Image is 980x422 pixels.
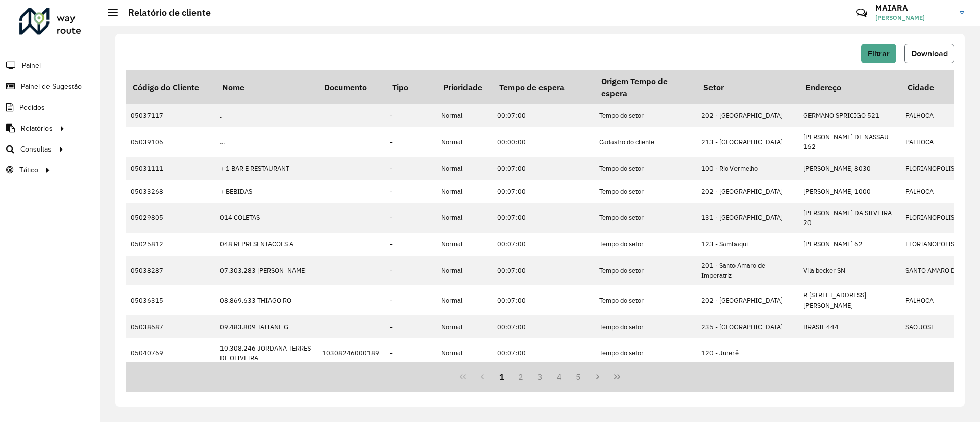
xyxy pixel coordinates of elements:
td: [PERSON_NAME] DE NASSAU 162 [798,127,900,157]
td: 05037117 [126,104,215,127]
td: - [385,285,436,315]
td: 00:00:00 [492,127,594,157]
td: - [385,104,436,127]
td: [PERSON_NAME] 62 [798,233,900,256]
td: ... [215,127,317,157]
td: 10308246000189 [317,338,385,368]
td: 120 - Jurerê [696,338,798,368]
td: 10.308.246 JORDANA TERRES DE OLIVEIRA [215,338,317,368]
button: Download [904,44,954,63]
button: 5 [569,367,589,386]
button: Last Page [607,367,627,386]
td: 05025812 [126,233,215,256]
th: Endereço [798,70,900,104]
td: - [385,157,436,180]
th: Tipo [385,70,436,104]
td: 00:07:00 [492,285,594,315]
td: Tempo do setor [594,157,696,180]
td: 09.483.809 TATIANE G [215,315,317,338]
td: Tempo do setor [594,315,696,338]
td: - [385,233,436,256]
td: 00:07:00 [492,180,594,203]
td: GERMANO SPRICIGO 521 [798,104,900,127]
td: 00:07:00 [492,338,594,368]
td: 100 - Rio Vermelho [696,157,798,180]
td: Normal [436,233,492,256]
td: 123 - Sambaqui [696,233,798,256]
td: 05039106 [126,127,215,157]
td: 05033268 [126,180,215,203]
td: 05038287 [126,256,215,285]
td: - [385,203,436,233]
td: - [385,315,436,338]
td: Normal [436,180,492,203]
td: 235 - [GEOGRAPHIC_DATA] [696,315,798,338]
td: . [215,104,317,127]
td: 05029805 [126,203,215,233]
span: Consultas [20,144,52,155]
span: Painel [22,60,41,71]
td: - [385,127,436,157]
td: Normal [436,157,492,180]
td: 00:07:00 [492,233,594,256]
td: 202 - [GEOGRAPHIC_DATA] [696,285,798,315]
td: Tempo do setor [594,256,696,285]
td: Vila becker SN [798,256,900,285]
td: Normal [436,285,492,315]
span: [PERSON_NAME] [875,13,952,22]
button: 3 [530,367,550,386]
td: Tempo do setor [594,104,696,127]
button: Filtrar [861,44,896,63]
td: Normal [436,203,492,233]
td: Normal [436,338,492,368]
td: Tempo do setor [594,233,696,256]
td: 08.869.633 THIAGO RO [215,285,317,315]
td: 014 COLETAS [215,203,317,233]
td: 05036315 [126,285,215,315]
td: + BEBIDAS [215,180,317,203]
td: 202 - [GEOGRAPHIC_DATA] [696,104,798,127]
span: Pedidos [19,102,45,113]
td: 048 REPRESENTACOES A [215,233,317,256]
button: 2 [511,367,530,386]
td: 00:07:00 [492,203,594,233]
span: Relatórios [21,123,53,134]
td: Cadastro do cliente [594,127,696,157]
td: [PERSON_NAME] DA SILVEIRA 20 [798,203,900,233]
td: Tempo do setor [594,285,696,315]
button: Next Page [588,367,607,386]
th: Setor [696,70,798,104]
td: 00:07:00 [492,315,594,338]
td: 202 - [GEOGRAPHIC_DATA] [696,180,798,203]
th: Origem Tempo de espera [594,70,696,104]
th: Prioridade [436,70,492,104]
td: 213 - [GEOGRAPHIC_DATA] [696,127,798,157]
span: Painel de Sugestão [21,81,82,92]
td: - [385,338,436,368]
button: 4 [550,367,569,386]
span: Download [911,49,948,58]
td: Normal [436,256,492,285]
td: Normal [436,315,492,338]
td: 07.303.283 [PERSON_NAME] [215,256,317,285]
td: Normal [436,127,492,157]
td: 05038687 [126,315,215,338]
td: + 1 BAR E RESTAURANT [215,157,317,180]
td: 131 - [GEOGRAPHIC_DATA] [696,203,798,233]
td: 00:07:00 [492,104,594,127]
td: Tempo do setor [594,203,696,233]
h2: Relatório de cliente [118,7,211,18]
button: 1 [492,367,511,386]
th: Código do Cliente [126,70,215,104]
td: Tempo do setor [594,180,696,203]
td: 201 - Santo Amaro de Imperatriz [696,256,798,285]
th: Tempo de espera [492,70,594,104]
td: BRASIL 444 [798,315,900,338]
a: Contato Rápido [851,2,873,24]
td: R [STREET_ADDRESS][PERSON_NAME] [798,285,900,315]
td: [PERSON_NAME] 8030 [798,157,900,180]
td: - [385,180,436,203]
td: 00:07:00 [492,157,594,180]
td: Normal [436,104,492,127]
h3: MAIARA [875,3,952,13]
